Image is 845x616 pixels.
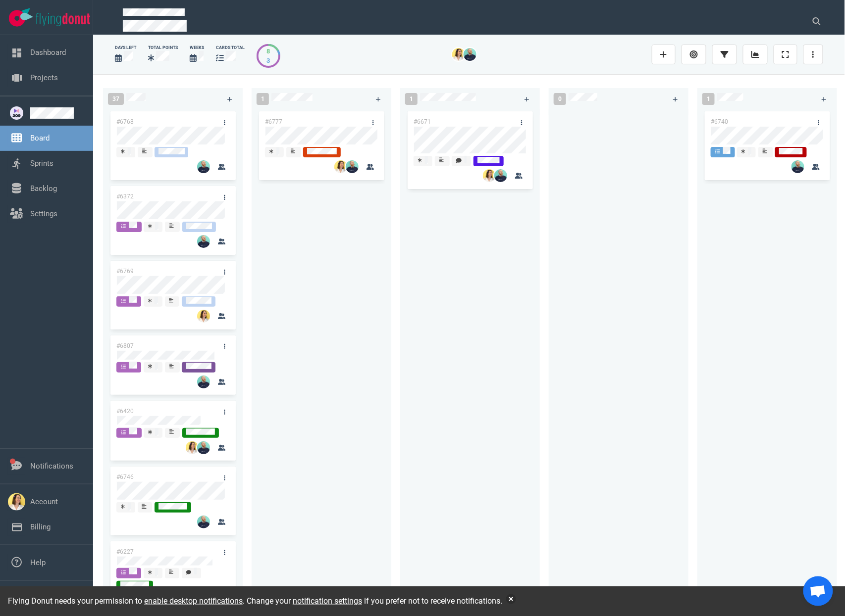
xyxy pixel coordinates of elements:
[267,47,270,56] div: 8
[186,441,199,454] img: 26
[30,497,58,506] a: Account
[197,160,210,173] img: 26
[30,73,58,82] a: Projects
[452,48,465,61] img: 26
[414,118,431,125] a: #6671
[116,118,134,125] a: #6768
[405,93,418,105] span: 1
[116,408,134,415] a: #6420
[216,45,245,51] div: cards total
[30,522,51,531] a: Billing
[108,93,124,105] span: 37
[711,118,728,125] a: #6740
[30,159,53,168] a: Sprints
[267,56,270,65] div: 3
[197,441,210,454] img: 26
[197,376,210,388] img: 26
[803,576,833,606] a: Ouvrir le chat
[243,596,502,606] span: . Change your if you prefer not to receive notifications.
[30,558,46,567] a: Help
[36,13,90,26] img: Flying Donut text logo
[197,516,210,528] img: 26
[702,93,715,105] span: 1
[30,184,57,193] a: Backlog
[30,134,50,142] a: Board
[334,160,347,173] img: 26
[144,596,243,606] a: enable desktop notifications
[265,118,282,125] a: #6777
[257,93,269,105] span: 1
[197,310,210,323] img: 26
[483,169,496,182] img: 26
[116,548,134,555] a: #6227
[197,235,210,248] img: 26
[116,268,134,275] a: #6769
[115,45,136,51] div: days left
[30,462,73,471] a: Notifications
[30,48,66,57] a: Dashboard
[148,45,178,51] div: Total Points
[464,48,476,61] img: 26
[116,474,134,480] a: #6746
[293,596,362,606] a: notification settings
[554,93,566,105] span: 0
[346,160,359,173] img: 26
[494,169,507,182] img: 26
[792,160,804,173] img: 26
[116,342,134,349] a: #6807
[30,209,57,218] a: Settings
[116,193,134,200] a: #6372
[190,45,204,51] div: Weeks
[8,596,243,606] span: Flying Donut needs your permission to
